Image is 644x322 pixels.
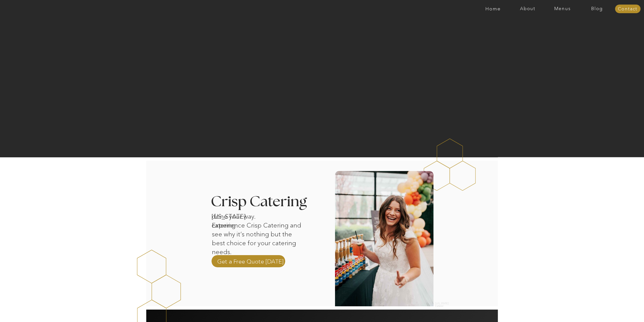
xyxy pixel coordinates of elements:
[545,6,580,11] a: Menus
[435,302,451,305] h2: [US_STATE] Caterer
[615,7,640,12] a: Contact
[510,6,545,11] a: About
[580,6,614,11] a: Blog
[212,212,304,244] p: done your way. Experience Crisp Catering and see why it’s nothing but the best choice for your ca...
[476,6,510,11] a: Home
[211,195,320,210] h3: Crisp Catering
[212,212,264,219] h1: [US_STATE] catering
[217,257,284,265] a: Get a Free Quote [DATE]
